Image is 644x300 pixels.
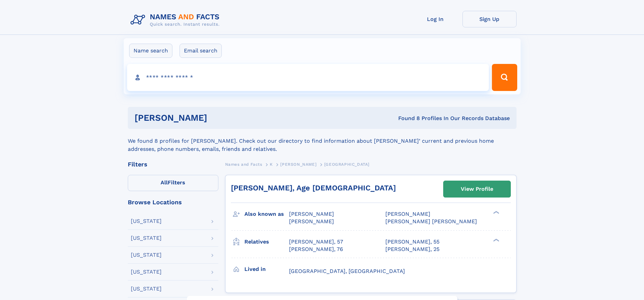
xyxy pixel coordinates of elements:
[244,236,289,248] h3: Relatives
[280,160,316,168] a: [PERSON_NAME]
[128,199,218,205] div: Browse Locations
[492,210,500,215] div: ❯
[127,64,489,91] input: search input
[289,246,343,253] a: [PERSON_NAME], 76
[244,263,289,275] h3: Lived in
[492,64,517,91] button: Search Button
[324,162,369,167] span: [GEOGRAPHIC_DATA]
[129,44,172,58] label: Name search
[180,44,222,58] label: Email search
[280,162,316,167] span: [PERSON_NAME]
[385,211,430,217] span: [PERSON_NAME]
[289,238,343,246] a: [PERSON_NAME], 57
[131,252,162,258] div: [US_STATE]
[303,115,510,122] div: Found 8 Profiles In Our Records Database
[131,286,162,292] div: [US_STATE]
[385,218,477,225] span: [PERSON_NAME] [PERSON_NAME]
[128,175,218,191] label: Filters
[461,181,493,197] div: View Profile
[385,246,439,253] a: [PERSON_NAME], 25
[270,160,273,168] a: K
[128,161,218,167] div: Filters
[225,160,262,168] a: Names and Facts
[161,179,168,186] span: All
[289,268,405,274] span: [GEOGRAPHIC_DATA], [GEOGRAPHIC_DATA]
[462,11,517,27] a: Sign Up
[135,114,303,122] h1: [PERSON_NAME]
[270,162,273,167] span: K
[408,11,462,27] a: Log In
[385,238,439,246] a: [PERSON_NAME], 55
[128,129,517,153] div: We found 8 profiles for [PERSON_NAME]. Check out our directory to find information about [PERSON_...
[131,269,162,275] div: [US_STATE]
[244,208,289,220] h3: Also known as
[444,181,510,197] a: View Profile
[131,218,162,224] div: [US_STATE]
[231,184,396,192] a: [PERSON_NAME], Age [DEMOGRAPHIC_DATA]
[128,11,225,29] img: Logo Names and Facts
[289,218,334,225] span: [PERSON_NAME]
[131,235,162,241] div: [US_STATE]
[289,211,334,217] span: [PERSON_NAME]
[492,238,500,242] div: ❯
